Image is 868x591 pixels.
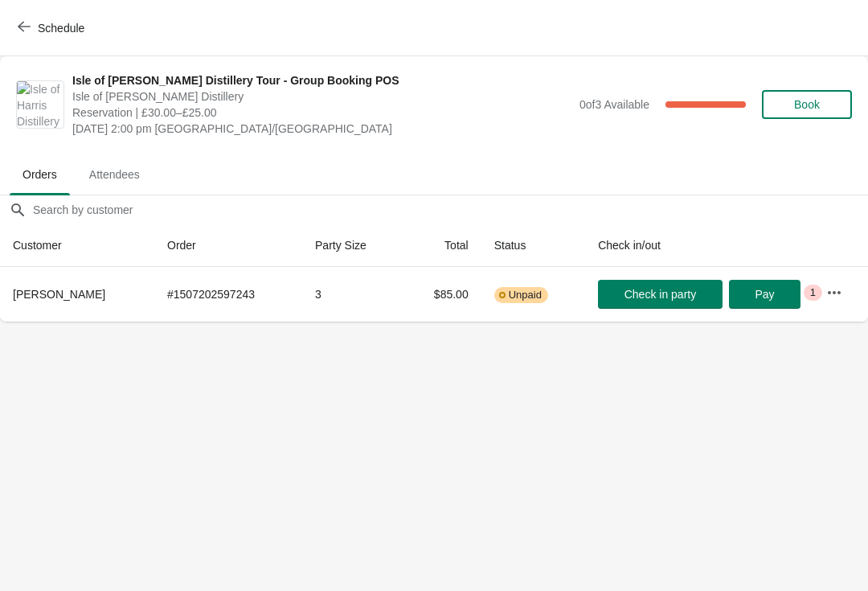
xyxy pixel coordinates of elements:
th: Party Size [302,224,403,267]
span: Attendees [76,160,153,189]
th: Total [403,224,481,267]
td: # 1507202597243 [154,267,302,322]
span: Pay [755,288,774,301]
span: [PERSON_NAME] [13,288,105,301]
td: 3 [302,267,403,322]
span: Isle of [PERSON_NAME] Distillery Tour - Group Booking POS [72,72,571,88]
span: Schedule [38,22,84,35]
button: Book [762,90,852,119]
input: Search by customer [32,195,868,224]
button: Schedule [8,14,97,43]
button: Check in party [598,280,723,309]
td: $85.00 [403,267,481,322]
span: Check in party [624,288,696,301]
span: [DATE] 2:00 pm [GEOGRAPHIC_DATA]/[GEOGRAPHIC_DATA] [72,121,571,137]
span: Book [794,98,820,111]
span: Orders [10,160,70,189]
span: Unpaid [509,289,542,302]
th: Check in/out [585,224,813,267]
button: Pay [729,280,800,309]
span: Reservation | £30.00–£25.00 [72,105,571,121]
th: Order [154,224,302,267]
span: 1 [810,286,816,299]
span: 0 of 3 Available [579,98,649,111]
th: Status [481,224,585,267]
span: Isle of [PERSON_NAME] Distillery [72,88,571,105]
img: Isle of Harris Distillery Tour - Group Booking POS [17,81,63,128]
